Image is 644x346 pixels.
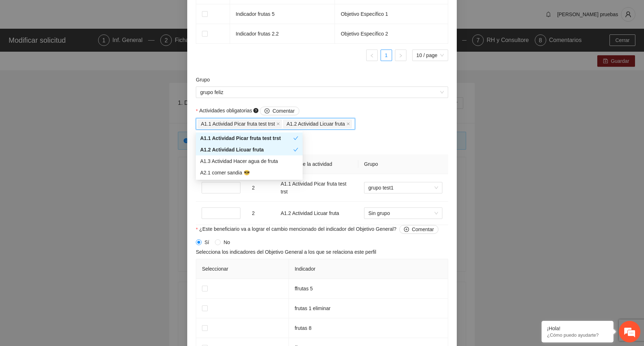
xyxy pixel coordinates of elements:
[118,4,135,21] div: Minimizar ventana de chat en vivo
[370,53,374,58] span: left
[381,50,392,61] li: 1
[364,161,378,167] span: Grupo
[399,53,403,58] span: right
[289,318,448,338] td: frutas 8
[275,154,358,174] th: Nombre de la actividad
[399,225,438,234] button: ¿Este beneficiario va a lograr el cambio mencionado del indicador del Objetivo General?
[395,50,406,61] li: Next Page
[293,147,298,152] span: check
[200,169,298,177] div: A2.1 comer sandia 😎
[404,227,409,233] span: plus-circle
[200,134,293,142] div: A1.1 Actividad Picar fruta test trst
[368,182,438,193] span: grupo test1
[264,108,270,114] span: plus-circle
[196,167,303,178] div: A2.1 comer sandia 😎
[276,122,280,126] span: close
[412,225,434,233] span: Comentar
[4,196,137,221] textarea: Escriba su mensaje y pulse “Intro”
[366,50,378,61] button: left
[200,87,444,98] span: grupo feliz
[246,174,275,202] td: 2
[199,225,438,234] span: ¿Este beneficiario va a lograr el cambio mencionado del indicador del Objetivo General?
[196,76,210,84] label: Grupo
[230,24,335,44] td: Indicador frutas 2.2
[42,96,99,168] span: Estamos en línea.
[196,259,289,279] th: Seleccionar
[275,202,358,225] td: A1.2 Actividad Licuar fruta
[289,279,448,299] td: ffrutas 5
[286,120,345,128] span: A1.2 Actividad Licuar fruta
[289,259,448,279] th: Indicador
[200,146,293,154] div: A1.2 Actividad Licuar fruta
[221,238,233,246] span: No
[395,50,406,61] button: right
[283,120,352,128] span: A1.2 Actividad Licuar fruta
[289,299,448,318] td: frutas 1 eliminar
[37,37,121,46] div: Chatee con nosotros ahora
[381,50,392,61] a: 1
[253,108,258,113] span: question-circle
[196,132,303,144] div: A1.1 Actividad Picar fruta test trst
[246,202,275,225] td: 2
[196,248,376,256] span: Selecciona los indicadores del Objetivo General a los que se relaciona este perfil
[272,107,294,115] span: Comentar
[366,50,378,61] li: Previous Page
[198,120,282,128] span: A1.1 Actividad Picar fruta test trst
[346,122,350,126] span: close
[199,107,299,115] span: Actividades obligatorias
[293,136,298,141] span: check
[196,144,303,155] div: A1.2 Actividad Licuar fruta
[368,208,438,219] span: Sin grupo
[202,238,212,246] span: Sí
[196,155,303,167] div: A1.3 Actividad Hacer agua de fruta
[547,332,608,338] p: ¿Cómo puedo ayudarte?
[230,4,335,24] td: Indicador frutas 5
[200,157,298,165] div: A1.3 Actividad Hacer agua de fruta
[335,24,448,44] td: Objetivo Específico 2
[275,174,358,202] td: A1.1 Actividad Picar fruta test trst
[260,107,299,115] button: Actividades obligatorias question-circle
[201,120,275,128] span: A1.1 Actividad Picar fruta test trst
[412,50,448,61] div: Page Size
[547,326,608,331] div: ¡Hola!
[417,50,444,61] span: 10 / page
[335,4,448,24] td: Objetivo Específico 1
